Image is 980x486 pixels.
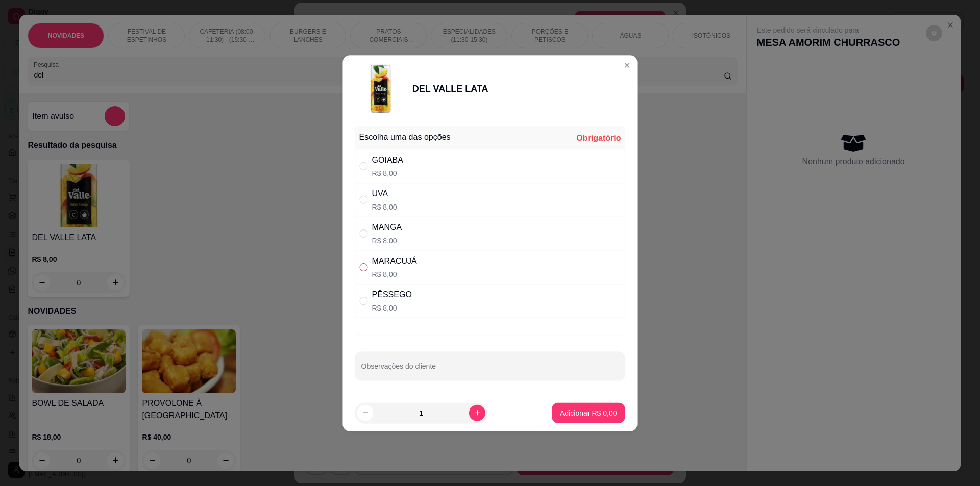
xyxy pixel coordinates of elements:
p: R$ 8,00 [372,303,412,313]
button: decrease-product-quantity [357,404,373,421]
p: R$ 8,00 [372,201,397,212]
p: R$ 8,00 [372,235,402,245]
div: PÊSSEGO [372,289,412,301]
img: product-image [355,63,406,114]
div: DEL VALLE LATA [412,82,488,96]
div: MANGA [372,221,402,233]
p: R$ 8,00 [372,168,403,178]
p: R$ 8,00 [372,269,417,279]
div: Escolha uma das opções [359,131,450,143]
button: Adicionar R$ 0,00 [552,402,625,423]
p: Adicionar R$ 0,00 [560,407,617,418]
div: UVA [372,187,397,199]
div: GOIABA [372,154,403,166]
div: MARACUJÁ [372,255,417,267]
div: Obrigatório [576,132,621,144]
input: Observações do cliente [361,365,619,375]
button: Close [619,57,635,73]
button: increase-product-quantity [469,404,485,421]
